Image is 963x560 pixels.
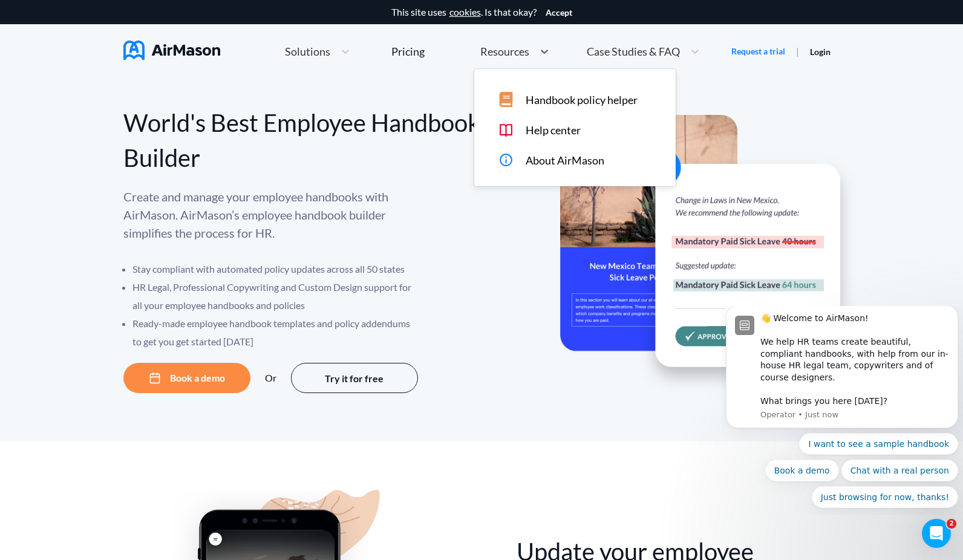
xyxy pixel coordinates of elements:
div: Message content [39,7,228,102]
button: Book a demo [123,363,250,393]
span: Resources [480,46,529,57]
a: Pricing [391,41,425,62]
a: Login [810,47,831,57]
button: Quick reply: Just browsing for now, thanks! [91,180,237,202]
div: 👋 Welcome to AirMason! We help HR teams create beautiful, compliant handbooks, with help from our... [39,7,228,102]
button: Quick reply: I want to see a sample handbook [78,127,237,149]
img: hero-banner [560,115,857,392]
li: Ready-made employee handbook templates and policy addendums to get you get started [DATE] [132,314,420,351]
p: Message from Operator, sent Just now [39,103,228,114]
span: | [796,45,799,57]
iframe: Intercom live chat [922,519,951,548]
button: Quick reply: Book a demo [44,154,118,175]
p: Create and manage your employee handbooks with AirMason. AirMason’s employee handbook builder sim... [123,187,420,242]
button: Try it for free [291,363,418,393]
button: Accept cookies [546,8,572,18]
button: Quick reply: Chat with a real person [120,154,237,175]
img: AirMason Logo [123,41,220,60]
span: Help center [526,124,581,137]
div: Or [265,373,276,383]
div: Pricing [391,46,425,57]
span: About AirMason [526,154,604,167]
span: Handbook policy helper [526,94,638,106]
iframe: Intercom notifications message [721,306,963,515]
a: Request a trial [731,45,785,57]
span: 2 [947,519,956,529]
span: Solutions [285,46,330,57]
div: World's Best Employee Handbook Builder [123,105,482,175]
li: HR Legal, Professional Copywriting and Custom Design support for all your employee handbooks and ... [132,278,420,314]
li: Stay compliant with automated policy updates across all 50 states [132,260,420,278]
img: Profile image for Operator [14,10,33,29]
div: Quick reply options [5,127,237,202]
a: cookies [449,7,481,18]
span: Case Studies & FAQ [587,46,680,57]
